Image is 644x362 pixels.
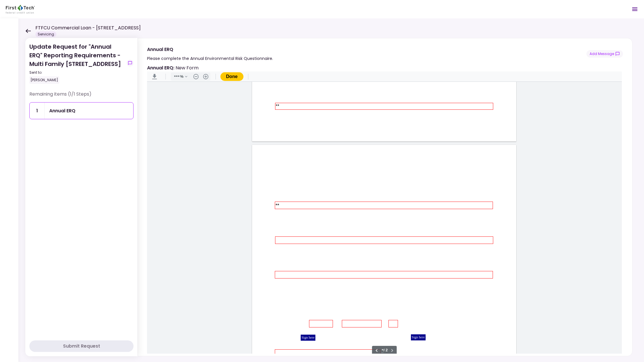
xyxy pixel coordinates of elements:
div: Sent to: [29,70,124,75]
div: Please complete the Annual Environmental Risk Questionnaire. [147,55,273,62]
div: Remaining items (1/1 Steps) [29,91,134,102]
div: 1 [30,103,45,119]
div: Submit Request [63,343,100,350]
div: Annual ERQPlease complete the Annual Environmental Risk Questionnaire.show-messagesAnnual ERQ: Ne... [138,38,632,356]
div: Annual ERQ [147,46,273,53]
div: Servicing [35,31,56,37]
button: show-messages [586,50,623,58]
a: 1Annual ERQ [29,102,134,119]
button: Open menu [628,2,642,16]
img: Partner icon [6,5,35,14]
div: [PERSON_NAME] [29,76,59,84]
button: Submit Request [29,340,134,352]
div: Annual ERQ [49,107,75,114]
strong: Annual ERQ : [147,65,174,71]
h1: FTFCU Commercial Loan - [STREET_ADDRESS] [35,24,141,31]
button: show-messages [127,60,134,67]
div: New Form [147,64,199,71]
div: Update Request for "Annual ERQ" Reporting Requirements - Multi Family [STREET_ADDRESS] [29,42,124,84]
